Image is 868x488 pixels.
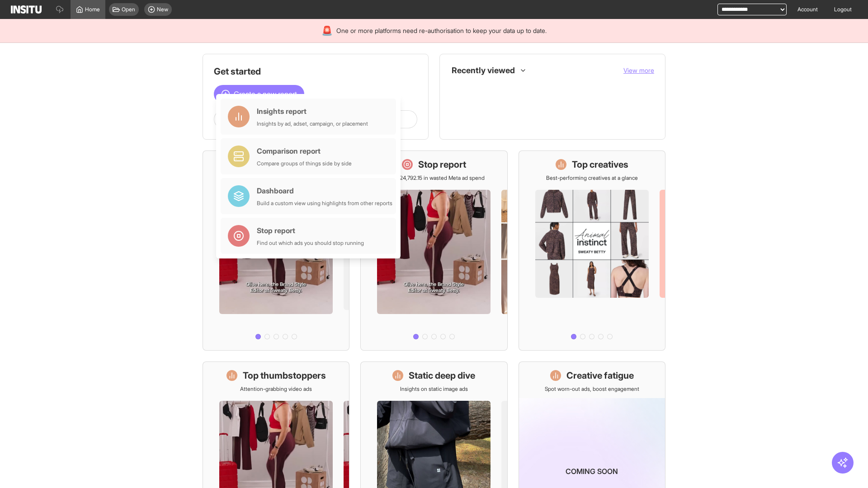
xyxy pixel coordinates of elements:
[257,239,364,247] div: Find out which ads you should stop running
[546,174,638,182] p: Best-performing creatives at a glance
[157,6,168,13] span: New
[418,158,466,171] h1: Stop report
[243,369,326,382] h1: Top thumbstoppers
[336,26,547,35] span: One or more platforms need re-authorisation to keep your data up to date.
[623,66,654,74] span: View more
[257,185,392,196] div: Dashboard
[257,200,392,207] div: Build a custom view using highlights from other reports
[257,120,368,127] div: Insights by ad, adset, campaign, or placement
[623,66,654,75] button: View more
[234,89,297,99] span: Create a new report
[240,385,312,393] p: Attention-grabbing video ads
[257,225,364,236] div: Stop report
[409,369,475,382] h1: Static deep dive
[360,150,507,351] a: Stop reportSave £24,792.15 in wasted Meta ad spend
[257,160,352,167] div: Compare groups of things side by side
[519,150,665,351] a: Top creativesBest-performing creatives at a glance
[572,158,628,171] h1: Top creatives
[122,6,135,13] span: Open
[257,106,368,117] div: Insights report
[203,150,349,351] a: What's live nowSee all active ads instantly
[11,5,42,14] img: Logo
[321,24,333,37] div: 🚨
[257,145,352,156] div: Comparison report
[400,385,468,393] p: Insights on static image ads
[214,85,304,103] button: Create a new report
[383,174,485,182] p: Save £24,792.15 in wasted Meta ad spend
[85,6,100,13] span: Home
[214,65,417,78] h1: Get started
